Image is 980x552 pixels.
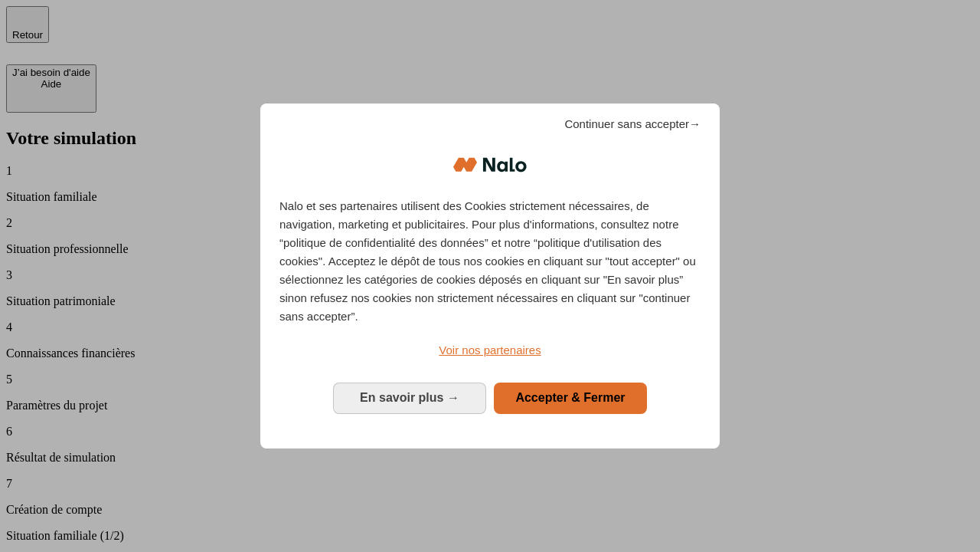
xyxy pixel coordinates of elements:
div: Bienvenue chez Nalo Gestion du consentement [260,103,720,448]
span: En savoir plus → [360,391,459,404]
img: Logo [453,142,527,188]
button: Accepter & Fermer: Accepter notre traitement des données et fermer [494,383,647,413]
span: Continuer sans accepter→ [564,115,701,133]
button: En savoir plus: Configurer vos consentements [333,383,486,413]
p: Nalo et ses partenaires utilisent des Cookies strictement nécessaires, de navigation, marketing e... [279,197,701,326]
span: Accepter & Fermer [515,391,625,404]
a: Voir nos partenaires [279,341,701,360]
span: Voir nos partenaires [439,343,541,356]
